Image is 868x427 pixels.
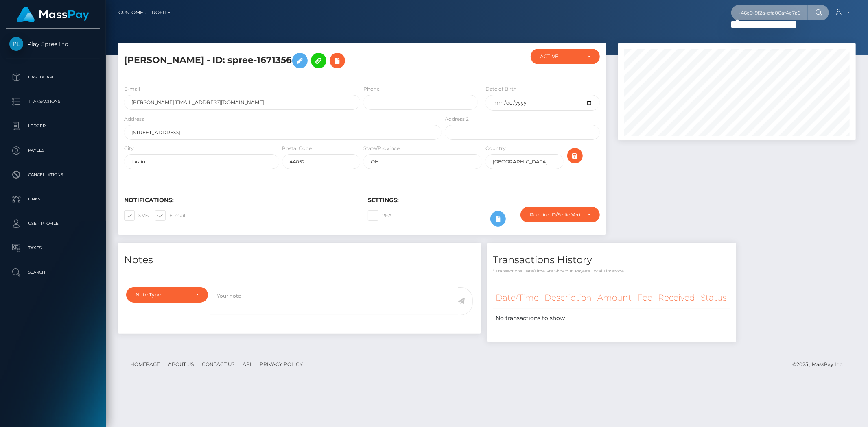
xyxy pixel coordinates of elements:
[363,85,380,93] label: Phone
[124,49,437,72] h5: [PERSON_NAME] - ID: spree-1671356
[6,116,100,136] a: Ledger
[635,287,656,309] th: Fee
[124,210,149,221] label: SMS
[9,96,96,108] p: Transactions
[165,358,197,370] a: About Us
[520,207,600,222] button: Require ID/Selfie Verification
[127,358,163,370] a: Homepage
[124,85,140,93] label: E-mail
[6,91,100,112] a: Transactions
[368,197,599,204] h6: Settings:
[239,358,255,370] a: API
[368,210,392,221] label: 2FA
[6,262,100,283] a: Search
[485,85,517,93] label: Date of Birth
[118,4,171,21] a: Customer Profile
[731,5,808,20] input: Search...
[199,358,238,370] a: Contact Us
[595,287,635,309] th: Amount
[493,268,730,274] p: * Transactions date/time are shown in payee's local timezone
[656,287,698,309] th: Received
[493,287,542,309] th: Date/Time
[363,145,400,152] label: State/Province
[6,67,100,87] a: Dashboard
[6,165,100,185] a: Cancellations
[6,40,100,48] span: Play Spree Ltd
[9,37,23,51] img: Play Spree Ltd
[6,189,100,209] a: Links
[9,144,96,157] p: Payees
[6,213,100,234] a: User Profile
[256,358,306,370] a: Privacy Policy
[493,309,730,328] td: No transactions to show
[124,253,475,267] h4: Notes
[155,210,185,221] label: E-mail
[530,211,581,218] div: Require ID/Selfie Verification
[124,197,356,204] h6: Notifications:
[6,140,100,161] a: Payees
[493,253,730,267] h4: Transactions History
[9,169,96,181] p: Cancellations
[698,287,730,309] th: Status
[17,7,89,22] img: MassPay Logo
[124,145,134,152] label: City
[485,145,506,152] label: Country
[9,266,96,279] p: Search
[9,242,96,254] p: Taxes
[6,238,100,258] a: Taxes
[9,218,96,230] p: User Profile
[126,287,208,303] button: Note Type
[9,71,96,83] p: Dashboard
[540,53,581,60] div: ACTIVE
[9,193,96,205] p: Links
[531,49,600,64] button: ACTIVE
[9,120,96,132] p: Ledger
[542,287,595,309] th: Description
[282,145,312,152] label: Postal Code
[445,115,469,123] label: Address 2
[136,292,189,298] div: Note Type
[124,115,144,123] label: Address
[792,360,850,369] div: © 2025 , MassPay Inc.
